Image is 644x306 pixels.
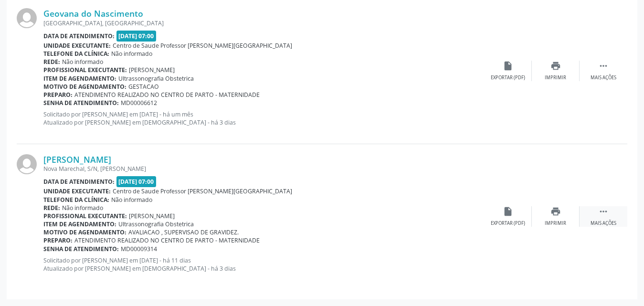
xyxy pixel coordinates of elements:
b: Data de atendimento: [43,32,115,40]
b: Senha de atendimento: [43,245,119,253]
i: print [550,61,561,71]
b: Motivo de agendamento: [43,83,127,91]
b: Senha de atendimento: [43,99,119,107]
p: Solicitado por [PERSON_NAME] em [DATE] - há um mês Atualizado por [PERSON_NAME] em [DEMOGRAPHIC_D... [43,110,484,127]
b: Preparo: [43,91,73,99]
span: [DATE] 07:00 [116,176,157,187]
div: [GEOGRAPHIC_DATA], [GEOGRAPHIC_DATA] [43,19,484,27]
span: ATENDIMENTO REALIZADO NO CENTRO DE PARTO - MATERNIDADE [74,91,260,99]
b: Item de agendamento: [43,74,116,83]
img: img [17,8,37,28]
div: Nova Marechal, S/N, [PERSON_NAME] [43,165,484,173]
b: Motivo de agendamento: [43,228,127,236]
b: Rede: [43,58,60,66]
span: Ultrassonografia Obstetrica [118,220,194,228]
span: ATENDIMENTO REALIZADO NO CENTRO DE PARTO - MATERNIDADE [74,236,260,244]
b: Profissional executante: [43,212,127,220]
span: Centro de Saude Professor [PERSON_NAME][GEOGRAPHIC_DATA] [113,42,292,50]
b: Rede: [43,204,60,212]
b: Data de atendimento: [43,178,115,186]
span: Não informado [111,196,152,204]
img: img [17,154,37,174]
div: Imprimir [545,220,566,227]
span: [PERSON_NAME] [129,66,175,74]
span: Não informado [62,58,103,66]
i: insert_drive_file [503,206,513,217]
b: Item de agendamento: [43,220,116,228]
i: insert_drive_file [503,61,513,71]
span: Ultrassonografia Obstetrica [118,74,194,83]
b: Unidade executante: [43,187,111,195]
a: [PERSON_NAME] [43,154,111,165]
span: Centro de Saude Professor [PERSON_NAME][GEOGRAPHIC_DATA] [113,187,292,195]
span: GESTACAO [128,83,159,91]
a: Geovana do Nascimento [43,8,143,19]
div: Imprimir [545,74,566,81]
span: MD00009314 [121,245,157,253]
b: Unidade executante: [43,42,111,50]
i:  [598,61,609,71]
i: print [550,206,561,217]
i:  [598,206,609,217]
span: AVALIACAO , SUPERVISAO DE GRAVIDEZ. [128,228,239,236]
span: MD00006612 [121,99,157,107]
span: Não informado [111,50,152,58]
span: [PERSON_NAME] [129,212,175,220]
div: Mais ações [591,220,616,227]
span: [DATE] 07:00 [116,31,157,42]
div: Mais ações [591,74,616,81]
span: Não informado [62,204,103,212]
b: Preparo: [43,236,73,244]
b: Telefone da clínica: [43,50,109,58]
b: Profissional executante: [43,66,127,74]
div: Exportar (PDF) [491,74,525,81]
div: Exportar (PDF) [491,220,525,227]
p: Solicitado por [PERSON_NAME] em [DATE] - há 11 dias Atualizado por [PERSON_NAME] em [DEMOGRAPHIC_... [43,256,484,273]
b: Telefone da clínica: [43,196,109,204]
